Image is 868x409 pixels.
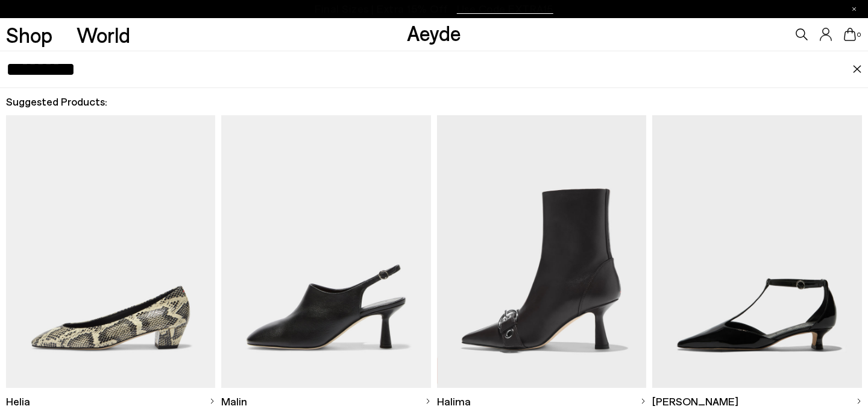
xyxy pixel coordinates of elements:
[640,398,646,404] img: svg%3E
[221,115,431,387] img: Descriptive text
[457,2,553,15] font: Use Code EXTRA15
[221,395,247,408] font: Malin
[315,2,448,15] font: Final Sizes | Extra 15% Off
[652,395,738,408] font: [PERSON_NAME]
[852,65,862,74] img: close.svg
[425,398,431,404] img: svg%3E
[407,20,461,45] a: Aeyde
[857,31,861,38] font: 0
[856,398,862,404] img: svg%3E
[6,115,216,387] img: Descriptive text
[6,22,52,47] font: Shop
[6,95,107,108] font: Suggested Products:
[844,28,856,41] a: 0
[457,4,553,14] span: Navigate to /collections/ss25-final-sizes
[652,115,862,387] img: Descriptive text
[77,22,130,47] font: World
[437,115,647,387] img: Descriptive text
[77,24,130,45] a: World
[6,395,30,408] font: Helia
[6,24,52,45] a: Shop
[209,398,215,404] img: svg%3E
[437,395,471,408] font: Halima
